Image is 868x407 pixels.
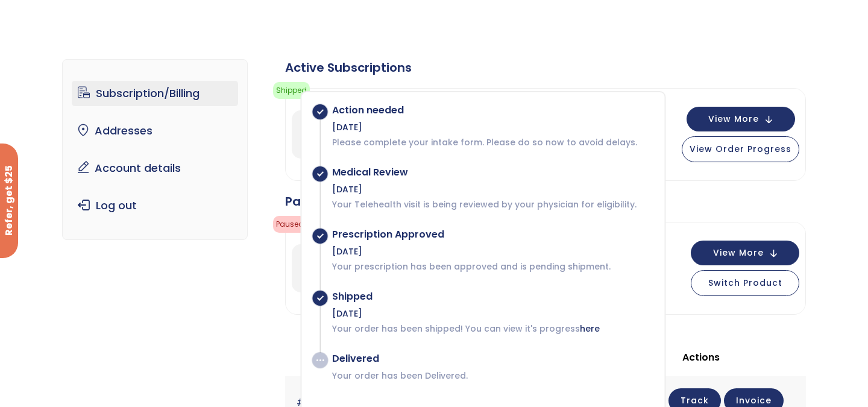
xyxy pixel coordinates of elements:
span: Shipped [273,82,310,99]
button: Switch Product [691,270,799,296]
p: Your Telehealth visit is being reviewed by your physician for eligibility. [332,198,652,210]
p: Your order has been Delivered. [332,370,652,382]
div: [DATE] [332,121,652,133]
div: Shipped [332,291,652,303]
span: View More [713,249,764,257]
p: Your prescription has been approved and is pending shipment. [332,260,652,273]
button: View More [687,107,795,131]
span: View More [708,115,759,123]
div: Delivered [332,353,652,365]
span: Actions [682,350,720,364]
button: View More [691,241,799,265]
nav: Account pages [62,59,248,240]
div: [DATE] [332,183,652,195]
p: Your order has been shipped! You can view it's progress [332,323,652,335]
div: [DATE] [332,245,652,257]
a: Subscription/Billing [72,81,239,106]
span: View Order Progress [690,143,791,155]
div: Action needed [332,104,652,116]
a: here [580,323,600,335]
span: Paused [273,216,307,233]
a: Addresses [72,118,239,144]
div: Paused Subscriptions [285,193,806,210]
div: Prescription Approved [332,229,652,241]
div: Medical Review [332,166,652,178]
button: View Order Progress [682,136,799,162]
div: [DATE] [332,308,652,320]
p: Please complete your intake form. Please do so now to avoid delays. [332,136,652,148]
a: Log out [72,193,239,218]
div: Active Subscriptions [285,59,806,76]
span: Switch Product [708,277,782,289]
a: Account details [72,156,239,181]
